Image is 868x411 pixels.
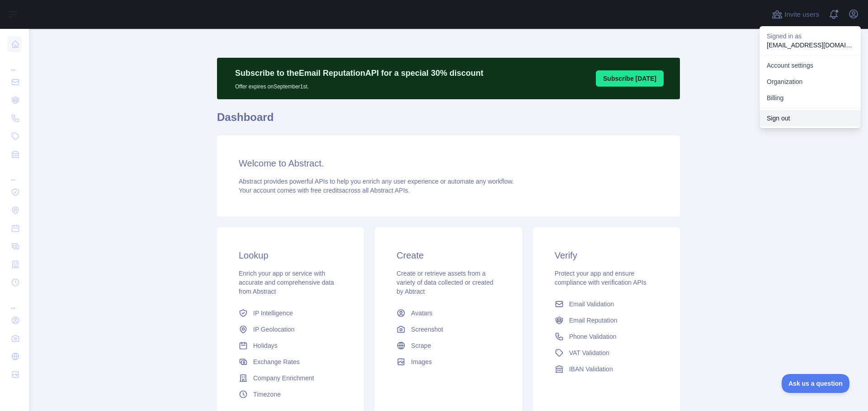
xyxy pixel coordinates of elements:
[253,309,293,318] span: IP Intelligence
[235,79,483,90] p: Offer expires on September 1st.
[253,341,278,350] span: Holidays
[551,345,662,361] a: VAT Validation
[239,249,342,262] h3: Lookup
[239,157,658,170] h3: Welcome to Abstract.
[596,70,664,87] button: Subscribe [DATE]
[569,332,617,341] span: Phone Validation
[551,296,662,312] a: Email Validation
[235,67,483,79] p: Subscribe to the Email Reputation API for a special 30 % discount
[235,337,346,354] a: Holidays
[767,41,854,50] p: [EMAIL_ADDRESS][DOMAIN_NAME]
[239,178,514,185] span: Abstract provides powerful APIs to help you enrich any user experience or automate any workflow.
[411,309,432,318] span: Avatars
[759,74,861,90] a: Organization
[235,386,346,402] a: Timezone
[7,54,22,72] div: ...
[784,9,819,20] span: Invite users
[7,164,22,182] div: ...
[393,305,504,321] a: Avatars
[253,374,314,383] span: Company Enrichment
[253,357,300,366] span: Exchange Rates
[393,337,504,354] a: Scrape
[759,110,861,126] button: Sign out
[569,300,614,309] span: Email Validation
[551,312,662,328] a: Email Reputation
[396,249,500,262] h3: Create
[569,365,613,374] span: IBAN Validation
[411,357,432,366] span: Images
[782,374,850,393] iframe: Toggle Customer Support
[393,321,504,337] a: Screenshot
[311,187,342,194] span: free credits
[253,390,281,399] span: Timezone
[239,270,334,295] span: Enrich your app or service with accurate and comprehensive data from Abstract
[235,321,346,337] a: IP Geolocation
[235,370,346,386] a: Company Enrichment
[253,325,295,334] span: IP Geolocation
[569,348,609,357] span: VAT Validation
[767,32,854,41] p: Signed in as
[555,270,646,286] span: Protect your app and ensure compliance with verification APIs
[393,354,504,370] a: Images
[555,249,658,262] h3: Verify
[759,57,861,74] a: Account settings
[235,354,346,370] a: Exchange Rates
[770,7,821,22] button: Invite users
[239,187,410,194] span: Your account comes with across all Abstract APIs.
[411,341,431,350] span: Scrape
[759,90,861,106] button: Billing
[217,110,680,132] h1: Dashboard
[7,292,22,310] div: ...
[235,305,346,321] a: IP Intelligence
[396,270,493,295] span: Create or retrieve assets from a variety of data collected or created by Abtract
[411,325,443,334] span: Screenshot
[569,316,618,325] span: Email Reputation
[551,361,662,377] a: IBAN Validation
[551,328,662,345] a: Phone Validation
